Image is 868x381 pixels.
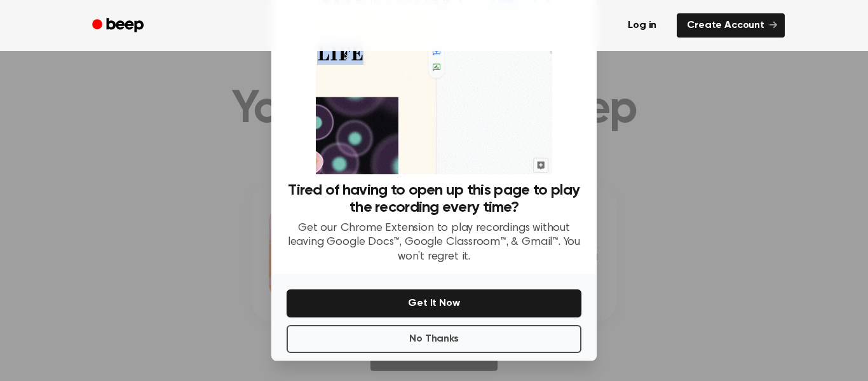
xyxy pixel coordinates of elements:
[287,325,581,353] button: No Thanks
[287,221,581,265] p: Get our Chrome Extension to play recordings without leaving Google Docs™, Google Classroom™, & Gm...
[83,13,155,38] a: Beep
[287,289,581,317] button: Get It Now
[615,11,669,40] a: Log in
[287,182,581,216] h3: Tired of having to open up this page to play the recording every time?
[677,13,785,38] a: Create Account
